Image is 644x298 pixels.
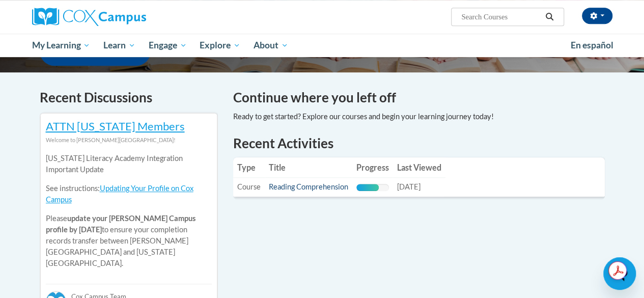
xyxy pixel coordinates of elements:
a: Learn [97,34,142,57]
div: Please to ensure your completion records transfer between [PERSON_NAME][GEOGRAPHIC_DATA] and [US_... [46,146,212,277]
span: About [254,39,288,51]
div: Main menu [24,34,620,57]
a: Explore [193,34,247,57]
b: update your [PERSON_NAME] Campus profile by [DATE] [46,214,195,234]
button: Account Settings [582,8,612,24]
a: About [247,34,295,57]
a: En español [564,35,620,56]
span: Learn [103,39,135,51]
img: Cox Campus [32,8,146,26]
p: [US_STATE] Literacy Academy Integration Important Update [46,153,212,175]
span: Course [237,182,261,191]
a: Cox Campus [32,8,215,26]
span: Engage [149,39,187,51]
a: Engage [142,34,193,57]
th: Progress [352,157,393,178]
th: Title [265,157,352,178]
a: Reading Comprehension [269,182,348,191]
th: Type [233,157,265,178]
p: See instructions: [46,183,212,205]
span: My Learning [32,39,90,51]
input: Search Courses [460,11,542,23]
a: ATTN [US_STATE] Members [46,119,185,133]
span: [DATE] [397,182,421,191]
a: My Learning [25,34,97,57]
div: Welcome to [PERSON_NAME][GEOGRAPHIC_DATA]! [46,134,212,146]
h1: Recent Activities [233,134,605,152]
span: Explore [200,39,240,51]
span: En español [571,40,613,50]
iframe: Button to launch messaging window [603,257,636,290]
h4: Recent Discussions [40,88,218,107]
a: Updating Your Profile on Cox Campus [46,184,193,204]
h4: Continue where you left off [233,88,605,107]
button: Search [542,11,557,23]
div: Progress, % [356,184,379,191]
th: Last Viewed [393,157,445,178]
